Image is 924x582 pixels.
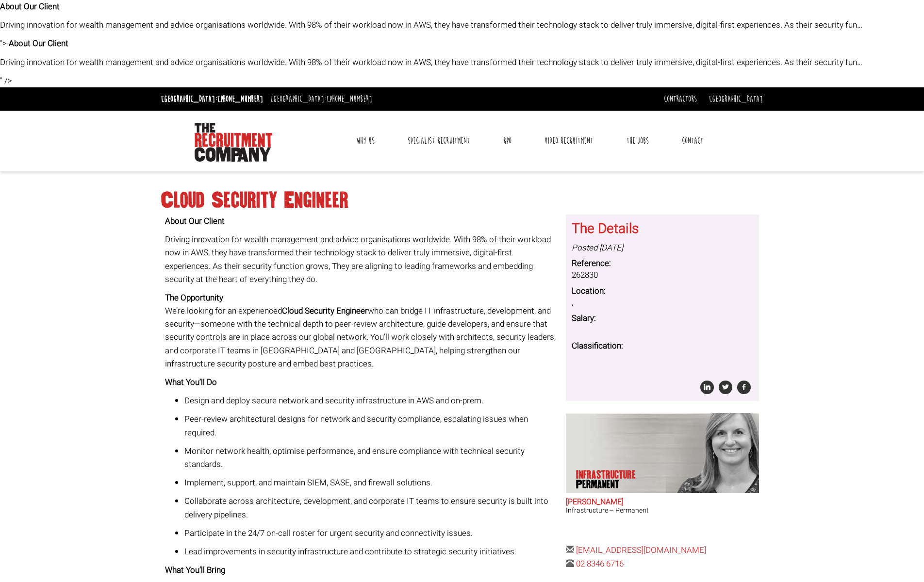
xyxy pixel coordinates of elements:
dt: Salary: [572,313,753,324]
strong: About Our Client [9,37,68,50]
h3: The Details [572,222,753,237]
a: Contractors [664,94,697,104]
img: Amanda Evans's Our Infrastructure Permanent [666,413,759,493]
strong: The Opportunity [165,292,223,304]
p: We’re looking for an experienced who can bridge IT infrastructure, development, and security—some... [165,291,559,370]
p: Implement, support, and maintain SIEM, SASE, and firewall solutions. [184,476,559,489]
p: Infrastructure [576,470,633,489]
img: The Recruitment Company [195,123,272,162]
a: 02 8346 6716 [576,558,624,570]
a: Video Recruitment [537,129,600,153]
dd: , [572,297,753,309]
p: Design and deploy secure network and security infrastructure in AWS and on-prem. [184,394,559,407]
h3: Infrastructure – Permanent [566,507,759,514]
a: [PHONE_NUMBER] [217,94,263,104]
h2: [PERSON_NAME] [566,498,759,507]
p: Participate in the 24/7 on-call roster for urgent security and connectivity issues. [184,527,559,540]
strong: What You’ll Do [165,376,217,388]
a: [EMAIL_ADDRESS][DOMAIN_NAME] [576,544,706,556]
strong: Cloud Security Engineer [282,305,368,317]
p: Driving innovation for wealth management and advice organisations worldwide. With 98% of their wo... [165,233,559,286]
h1: Cloud Security Engineer [161,192,763,209]
li: [GEOGRAPHIC_DATA]: [268,91,375,107]
a: RPO [496,129,519,153]
dt: Location: [572,285,753,297]
dt: Classification: [572,340,753,352]
a: [GEOGRAPHIC_DATA] [709,94,763,104]
p: Peer-review architectural designs for network and security compliance, escalating issues when req... [184,413,559,439]
li: [GEOGRAPHIC_DATA]: [159,91,265,107]
span: Permanent [576,480,633,489]
strong: What You’ll Bring [165,564,225,576]
a: Contact [675,129,710,153]
i: Posted [DATE] [572,242,623,254]
p: Lead improvements in security infrastructure and contribute to strategic security initiatives. [184,545,559,558]
p: Collaborate across architecture, development, and corporate IT teams to ensure security is built ... [184,495,559,521]
a: The Jobs [619,129,656,153]
strong: About Our Client [165,215,225,227]
dd: 262830 [572,269,753,281]
p: Monitor network health, optimise performance, and ensure compliance with technical security stand... [184,445,559,471]
a: Specialist Recruitment [400,129,477,153]
a: [PHONE_NUMBER] [327,94,372,104]
dt: Reference: [572,258,753,269]
a: Why Us [349,129,382,153]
